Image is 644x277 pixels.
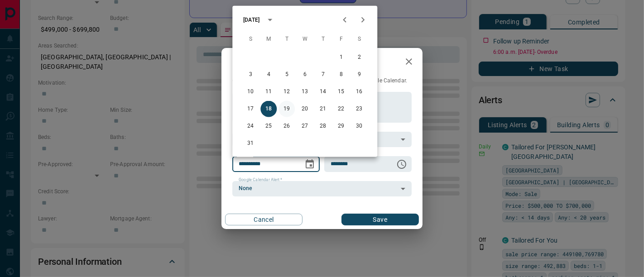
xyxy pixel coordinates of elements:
button: 26 [279,118,295,134]
button: 3 [242,67,259,83]
button: 28 [315,118,331,134]
span: Friday [333,30,349,48]
span: Wednesday [297,30,313,48]
button: 14 [315,84,331,100]
label: Google Calendar Alert [239,177,282,183]
button: 25 [260,118,277,134]
button: 24 [242,118,259,134]
span: Monday [260,30,277,48]
button: 13 [297,84,313,100]
button: 9 [351,67,367,83]
button: 27 [297,118,313,134]
div: [DATE] [243,16,260,24]
span: Thursday [315,30,331,48]
button: 19 [279,101,295,117]
button: Choose time, selected time is 6:00 AM [393,155,411,173]
button: 11 [260,84,277,100]
span: Sunday [242,30,259,48]
button: 30 [351,118,367,134]
h2: Edit Task [221,48,280,77]
span: Tuesday [279,30,295,48]
button: 10 [242,84,259,100]
button: 17 [242,101,259,117]
button: 22 [333,101,349,117]
button: 5 [279,67,295,83]
button: 8 [333,67,349,83]
button: 31 [242,135,259,152]
button: 16 [351,84,367,100]
button: 15 [333,84,349,100]
button: Save [341,214,419,225]
button: 7 [315,67,331,83]
button: Choose date, selected date is Aug 18, 2025 [301,155,319,173]
button: 23 [351,101,367,117]
button: 1 [333,49,349,66]
button: Cancel [225,214,303,225]
button: 2 [351,49,367,66]
button: 21 [315,101,331,117]
button: 29 [333,118,349,134]
button: 4 [260,67,277,83]
span: Saturday [351,30,367,48]
button: Next month [354,11,372,29]
button: calendar view is open, switch to year view [262,12,278,28]
div: None [232,181,412,196]
button: Previous month [336,11,354,29]
button: 12 [279,84,295,100]
button: 18 [260,101,277,117]
button: 6 [297,67,313,83]
button: 20 [297,101,313,117]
